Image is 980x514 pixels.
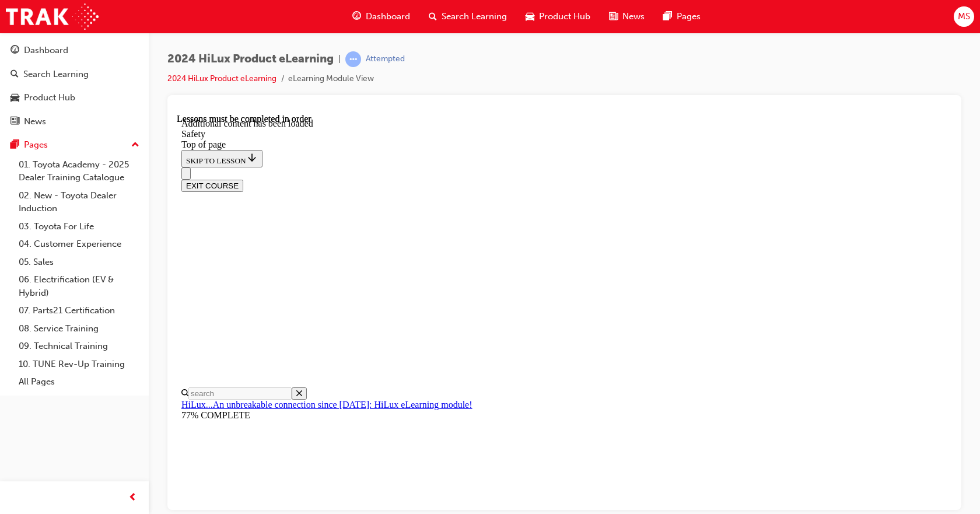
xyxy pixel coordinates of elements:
a: Search Learning [5,64,144,85]
div: Dashboard [24,44,68,57]
span: search-icon [10,69,19,80]
span: prev-icon [128,491,137,505]
div: Additional content has been loaded [5,5,771,15]
span: news-icon [10,117,19,127]
span: 2024 HiLux Product eLearning [167,53,334,66]
a: 01. Toyota Academy - 2025 Dealer Training Catalogue [14,156,144,187]
a: HiLux...An unbreakable connection since [DATE]: HiLux eLearning module! [5,286,296,296]
a: 10. TUNE Rev-Up Training [14,355,144,373]
span: Dashboard [366,10,410,23]
span: Pages [677,10,701,23]
span: Product Hub [539,10,590,23]
span: search-icon [429,9,437,24]
div: Pages [24,138,48,152]
a: News [5,111,144,132]
span: guage-icon [352,9,361,24]
a: 05. Sales [14,253,144,271]
span: up-icon [131,138,139,153]
a: 04. Customer Experience [14,235,144,253]
div: Attempted [366,54,405,65]
a: 06. Electrification (EV & Hybrid) [14,271,144,302]
button: SKIP TO LESSON [5,36,86,54]
button: EXIT COURSE [5,66,66,78]
button: MS [954,6,974,27]
a: Product Hub [5,87,144,109]
button: Pages [5,134,144,156]
span: Search Learning [442,10,507,23]
button: DashboardSearch LearningProduct HubNews [5,37,144,134]
span: car-icon [10,93,19,103]
span: pages-icon [10,140,19,151]
div: Product Hub [24,91,75,104]
span: pages-icon [663,9,672,24]
span: guage-icon [10,46,19,56]
a: 2024 HiLux Product eLearning [167,74,276,83]
a: 09. Technical Training [14,337,144,355]
a: Dashboard [5,40,144,61]
a: 03. Toyota For Life [14,218,144,236]
span: MS [958,10,970,23]
img: Trak [6,4,99,30]
li: eLearning Module View [288,72,374,86]
div: Safety [5,15,771,26]
button: Close navigation menu [5,54,14,66]
a: 08. Service Training [14,320,144,338]
a: search-iconSearch Learning [419,5,516,29]
div: Search Learning [23,68,89,81]
span: news-icon [609,9,618,24]
span: learningRecordVerb_ATTEMPT-icon [345,51,361,67]
a: pages-iconPages [654,5,710,29]
span: SKIP TO LESSON [9,43,81,51]
div: News [24,115,46,128]
a: 07. Parts21 Certification [14,302,144,320]
span: | [338,53,341,66]
div: Top of page [5,26,771,36]
a: guage-iconDashboard [343,5,419,29]
div: 77% COMPLETE [5,296,771,307]
span: car-icon [526,9,534,24]
a: car-iconProduct Hub [516,5,600,29]
a: news-iconNews [600,5,654,29]
a: All Pages [14,373,144,391]
a: 02. New - Toyota Dealer Induction [14,187,144,218]
span: News [622,10,645,23]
